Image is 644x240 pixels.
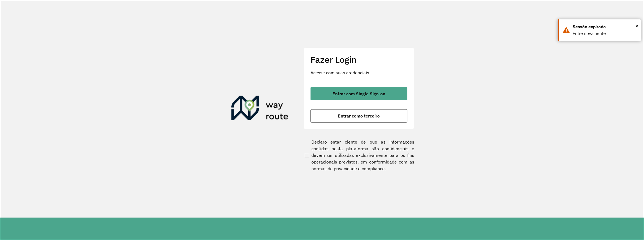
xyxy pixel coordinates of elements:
[573,24,637,30] div: Sessão expirada
[338,114,380,118] span: Entrar como terceiro
[573,30,637,37] div: Entre novamente
[311,69,407,76] p: Acesse com suas credenciais
[635,22,638,30] button: Close
[311,109,407,122] button: button
[311,87,407,100] button: button
[332,91,385,96] span: Entrar com Single Sign-on
[635,22,638,30] span: ×
[231,96,288,122] img: Roteirizador AmbevTech
[311,54,407,65] h2: Fazer Login
[304,139,414,172] label: Declaro estar ciente de que as informações contidas nesta plataforma são confidenciais e devem se...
